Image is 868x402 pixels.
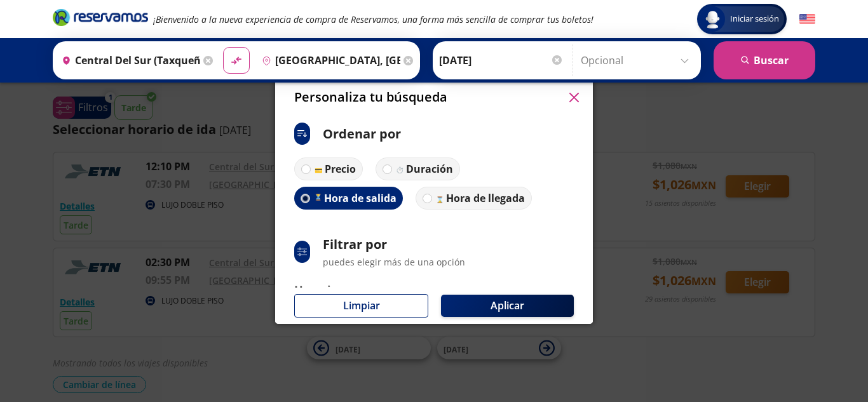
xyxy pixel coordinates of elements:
p: Hora de salida [324,191,397,206]
button: Limpiar [294,294,428,318]
button: English [799,11,815,27]
i: Brand Logo [53,8,148,27]
p: Precio [325,161,356,177]
p: Horarios [294,281,574,298]
a: Brand Logo [53,8,148,30]
p: Personaliza tu búsqueda [294,88,447,107]
button: Buscar [714,41,815,79]
input: Buscar Origen [57,44,200,76]
span: Iniciar sesión [725,13,784,25]
button: Aplicar [441,295,574,317]
p: Duración [406,161,453,177]
input: Opcional [581,44,695,76]
input: Buscar Destino [257,44,400,76]
p: Ordenar por [323,124,401,144]
input: Elegir Fecha [439,44,564,76]
em: ¡Bienvenido a la nueva experiencia de compra de Reservamos, una forma más sencilla de comprar tus... [153,13,593,25]
p: Hora de llegada [446,191,525,206]
p: puedes elegir más de una opción [323,255,465,269]
p: Filtrar por [323,235,465,254]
